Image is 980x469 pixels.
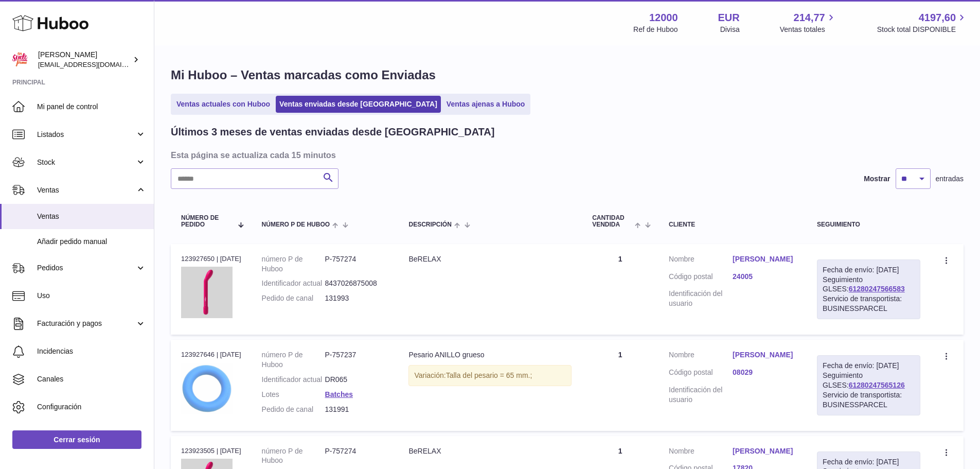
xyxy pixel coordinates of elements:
span: número P de Huboo [262,221,330,228]
div: 123923505 | [DATE] [181,446,241,456]
span: 214,77 [794,11,825,25]
span: [EMAIL_ADDRESS][DOMAIN_NAME] [38,60,151,68]
span: Ventas [37,185,135,195]
dt: Código postal [669,272,733,284]
span: Incidencias [37,346,146,356]
span: Stock total DISPONIBLE [877,25,968,34]
a: 61280247565126 [849,381,905,389]
span: Facturación y pagos [37,319,135,328]
img: internalAdmin-12000@internal.huboo.com [12,52,28,67]
dd: P-757237 [325,350,388,370]
span: Número de pedido [181,215,232,228]
dt: Identificador actual [262,279,325,288]
div: Servicio de transportista: BUSINESSPARCEL [823,294,915,314]
a: 4197,60 Stock total DISPONIBLE [877,11,968,34]
div: Servicio de transportista: BUSINESSPARCEL [823,390,915,410]
div: Fecha de envío: [DATE] [823,361,915,371]
dd: 8437026875008 [325,279,388,288]
a: Ventas enviadas desde [GEOGRAPHIC_DATA] [276,96,441,113]
dt: Nombre [669,446,733,459]
span: Añadir pedido manual [37,237,146,247]
span: 4197,60 [919,11,956,25]
dd: 131991 [325,405,388,414]
div: Pesario ANILLO grueso [408,350,572,360]
span: Cantidad vendida [592,215,632,228]
dt: Nombre [669,350,733,362]
div: Cliente [669,221,796,228]
dt: Identificador actual [262,375,325,385]
span: Talla del pesario = 65 mm.; [446,371,532,379]
dt: número P de Huboo [262,254,325,274]
h2: Últimos 3 meses de ventas enviadas desde [GEOGRAPHIC_DATA] [171,125,494,139]
dt: Nombre [669,254,733,267]
a: 24005 [733,272,796,282]
div: Ref de Huboo [633,25,678,34]
td: 1 [582,244,658,335]
a: 214,77 Ventas totales [780,11,837,34]
h3: Esta página se actualiza cada 15 minutos [171,149,961,161]
div: Seguimiento GLSES: [817,355,920,415]
a: 08029 [733,368,796,377]
img: Pesario-anillo-grueso.jpg [181,363,233,414]
div: [PERSON_NAME] [38,50,131,70]
img: Bgee-classic-by-esf.jpg [181,267,233,318]
span: Ventas [37,212,146,221]
div: Seguimiento GLSES: [817,259,920,319]
span: Uso [37,291,146,301]
span: Ventas totales [780,25,837,34]
span: Pedidos [37,263,135,273]
label: Mostrar [864,174,890,184]
dd: P-757274 [325,254,388,274]
dd: 131993 [325,293,388,303]
span: Mi panel de control [37,102,146,112]
span: Listados [37,130,135,140]
h1: Mi Huboo – Ventas marcadas como Enviadas [171,67,964,83]
div: Fecha de envío: [DATE] [823,457,915,467]
dt: Código postal [669,368,733,380]
dt: número P de Huboo [262,350,325,370]
dt: Pedido de canal [262,405,325,414]
a: Cerrar sesión [12,430,141,449]
a: [PERSON_NAME] [733,350,796,360]
dt: Pedido de canal [262,293,325,303]
dt: número P de Huboo [262,446,325,466]
dt: Lotes [262,390,325,399]
div: Divisa [720,25,740,34]
span: Canales [37,374,146,384]
dd: P-757274 [325,446,388,466]
a: Batches [325,390,353,398]
a: Ventas actuales con Huboo [173,96,274,113]
dt: Identificación del usuario [669,385,733,405]
span: Descripción [408,221,451,228]
a: [PERSON_NAME] [733,254,796,264]
div: Seguimiento [817,221,920,228]
a: 61280247566583 [849,285,905,293]
a: Ventas ajenas a Huboo [443,96,529,113]
div: BeRELAX [408,254,572,264]
div: BeRELAX [408,446,572,456]
a: [PERSON_NAME] [733,446,796,456]
span: entradas [936,174,964,184]
span: Stock [37,158,135,167]
dd: DR065 [325,375,388,385]
div: Variación: [408,365,572,386]
div: 123927650 | [DATE] [181,254,241,264]
td: 1 [582,340,658,430]
dt: Identificación del usuario [669,289,733,308]
span: Configuración [37,402,146,412]
strong: 12000 [649,11,678,25]
strong: EUR [718,11,740,25]
div: Fecha de envío: [DATE] [823,265,915,275]
div: 123927646 | [DATE] [181,350,241,359]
